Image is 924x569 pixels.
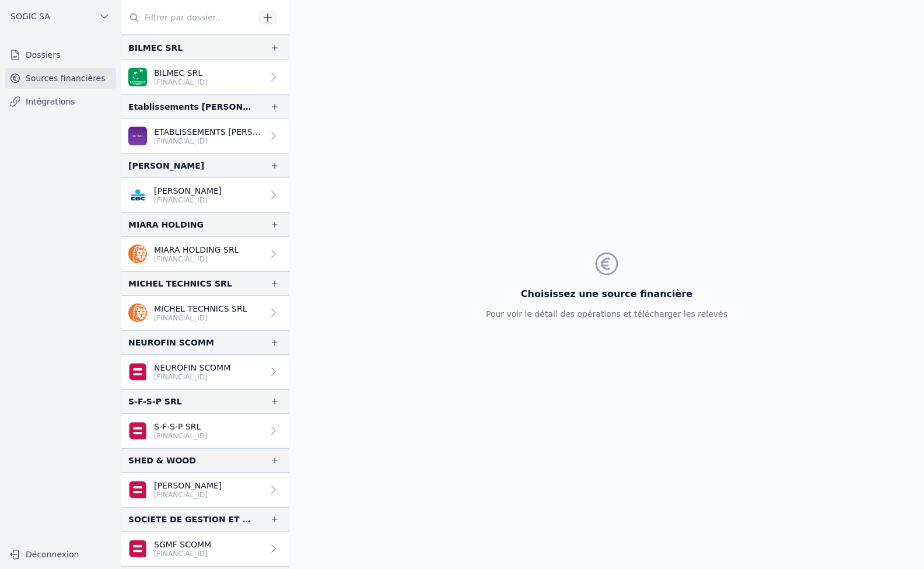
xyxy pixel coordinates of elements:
img: ing.png [128,245,147,263]
a: MIARA HOLDING SRL [FINANCIAL_ID] [121,237,289,271]
a: NEUROFIN SCOMM [FINANCIAL_ID] [121,355,289,389]
p: Pour voir le détail des opérations et télécharger les relevés [486,308,727,320]
input: Filtrer par dossier... [121,7,254,28]
a: Dossiers [5,44,116,65]
div: NEUROFIN SCOMM [128,336,214,350]
p: [PERSON_NAME] [154,480,222,491]
a: [PERSON_NAME] [FINANCIAL_ID] [121,473,289,507]
img: BEOBANK_CTBKBEBX.png [128,127,147,145]
div: SHED & WOOD [128,453,196,467]
p: [FINANCIAL_ID] [154,372,230,382]
p: [FINANCIAL_ID] [154,549,211,558]
img: belfius-1.png [128,480,147,499]
a: [PERSON_NAME] [FINANCIAL_ID] [121,178,289,212]
a: ETABLISSEMENTS [PERSON_NAME] & F [FINANCIAL_ID] [121,119,289,153]
p: [FINANCIAL_ID] [154,137,263,146]
p: [FINANCIAL_ID] [154,490,222,500]
p: NEUROFIN SCOMM [154,362,230,373]
img: belfius-1.png [128,362,147,381]
a: S-F-S-P SRL [FINANCIAL_ID] [121,414,289,448]
div: [PERSON_NAME] [128,159,204,173]
div: BILMEC SRL [128,41,183,55]
a: Intégrations [5,91,116,112]
p: MICHEL TECHNICS SRL [154,303,247,315]
a: SGMF SCOMM [FINANCIAL_ID] [121,532,289,566]
div: MICHEL TECHNICS SRL [128,277,232,291]
p: [FINANCIAL_ID] [154,431,208,441]
p: MIARA HOLDING SRL [154,244,239,256]
a: BILMEC SRL [FINANCIAL_ID] [121,60,289,95]
img: BNP_BE_BUSINESS_GEBABEBB.png [128,68,147,86]
p: ETABLISSEMENTS [PERSON_NAME] & F [154,126,263,138]
img: CBC_CREGBEBB.png [128,186,147,204]
p: SGMF SCOMM [154,539,211,550]
h3: Choisissez une source financière [486,287,727,301]
p: [FINANCIAL_ID] [154,254,239,264]
div: MIARA HOLDING [128,218,204,232]
p: [FINANCIAL_ID] [154,313,247,323]
a: Sources financières [5,68,116,89]
img: belfius-1.png [128,539,147,558]
img: ing.png [128,303,147,322]
button: SOGIC SA [5,7,116,26]
div: SOCIETE DE GESTION ET DE MOYENS POUR FIDUCIAIRES SCS [128,512,251,526]
button: Déconnexion [5,545,116,564]
a: MICHEL TECHNICS SRL [FINANCIAL_ID] [121,296,289,330]
div: Etablissements [PERSON_NAME] et fils [PERSON_NAME] [128,100,251,114]
p: BILMEC SRL [154,67,208,79]
p: [FINANCIAL_ID] [154,196,222,205]
span: SOGIC SA [10,11,50,22]
p: S-F-S-P SRL [154,421,208,432]
img: belfius-1.png [128,421,147,440]
p: [PERSON_NAME] [154,185,222,197]
div: S-F-S-P SRL [128,395,182,409]
p: [FINANCIAL_ID] [154,78,208,87]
